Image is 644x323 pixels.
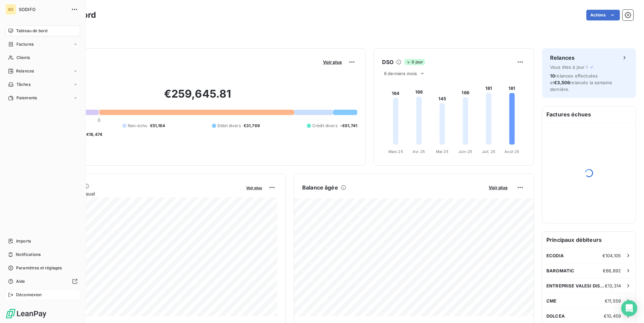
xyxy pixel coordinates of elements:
[404,59,425,65] span: 0 jour
[5,276,80,287] a: Aide
[459,149,472,154] tspan: Juin 25
[302,183,338,192] h6: Balance âgée
[340,123,357,129] span: -€61,741
[5,4,16,15] div: SO
[605,283,621,288] span: €13,314
[504,149,519,154] tspan: Août 25
[546,268,574,273] span: BAROMATIC
[217,123,241,129] span: Débit divers
[5,52,80,63] a: Clients
[19,7,67,12] span: SODIFO
[16,278,25,284] span: Aide
[38,87,357,107] h2: €259,645.81
[550,73,555,78] span: 10
[603,268,621,273] span: €66,892
[5,79,80,90] a: Tâches
[5,263,80,273] a: Paramètres et réglages
[16,41,34,47] span: Factures
[546,298,556,304] span: CME
[38,190,241,197] span: Chiffre d'affaires mensuel
[150,123,165,129] span: €51,164
[16,238,31,244] span: Imports
[586,10,620,20] button: Actions
[621,300,637,316] div: Open Intercom Messenger
[16,252,41,258] span: Notifications
[550,54,575,62] h6: Relances
[605,298,621,304] span: €11,559
[16,82,31,88] span: Tâches
[5,308,47,319] img: Logo LeanPay
[312,123,337,129] span: Crédit divers
[246,185,262,190] span: Voir plus
[384,71,417,76] span: 6 derniers mois
[323,59,342,65] span: Voir plus
[16,95,37,101] span: Paiements
[604,313,621,319] span: €10,459
[5,25,80,36] a: Tableau de bord
[482,149,495,154] tspan: Juil. 25
[16,28,47,34] span: Tableau de bord
[5,236,80,247] a: Imports
[542,232,636,248] h6: Principaux débiteurs
[5,66,80,76] a: Relances
[98,117,100,123] span: 0
[321,59,344,65] button: Voir plus
[546,253,564,258] span: ECODIA
[16,55,30,61] span: Clients
[542,106,636,122] h6: Factures échues
[413,149,425,154] tspan: Avr. 25
[5,39,80,50] a: Factures
[489,185,507,190] span: Voir plus
[128,123,147,129] span: Non-échu
[546,313,565,319] span: DOLCEA
[382,58,393,66] h6: DSO
[84,131,102,138] span: -€18,474
[487,184,509,191] button: Voir plus
[546,283,605,288] span: ENTREPRISE VALESI DISTRIBUTION
[5,93,80,103] a: Paiements
[16,292,42,298] span: Déconnexion
[550,73,612,92] span: relances effectuées et relancés la semaine dernière.
[16,68,34,74] span: Relances
[244,184,264,191] button: Voir plus
[436,149,448,154] tspan: Mai 25
[554,80,570,85] span: €3,506
[388,149,403,154] tspan: Mars 25
[550,64,588,70] span: Vous êtes à jour !
[602,253,621,258] span: €104,105
[16,265,62,271] span: Paramètres et réglages
[244,123,260,129] span: €31,769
